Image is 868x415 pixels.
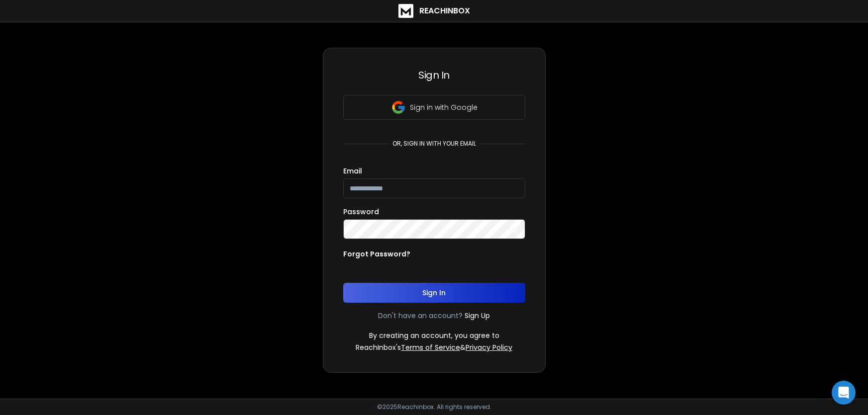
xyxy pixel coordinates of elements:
[466,342,512,352] a: Privacy Policy
[356,342,512,352] p: ReachInbox's &
[398,4,413,18] img: logo
[401,342,460,352] a: Terms of Service
[419,5,470,17] h1: ReachInbox
[388,140,480,148] p: or, sign in with your email
[369,331,499,340] p: By creating an account, you agree to
[378,311,463,321] p: Don't have an account?
[343,68,525,82] h3: Sign In
[377,403,491,411] p: © 2025 Reachinbox. All rights reserved.
[343,208,379,215] label: Password
[343,167,362,174] label: Email
[398,4,470,18] a: ReachInbox
[465,311,490,321] a: Sign Up
[343,95,525,120] button: Sign in with Google
[832,381,856,405] div: Open Intercom Messenger
[410,102,478,112] p: Sign in with Google
[343,249,410,259] p: Forgot Password?
[343,283,525,303] button: Sign In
